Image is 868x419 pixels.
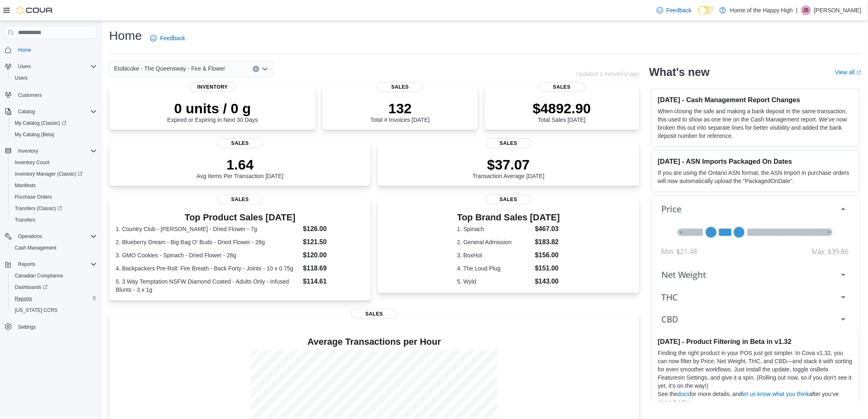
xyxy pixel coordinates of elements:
a: Transfers [11,215,39,225]
span: Cash Management [11,243,97,253]
button: Manifests [8,180,100,191]
dt: 3. GMO Cookies - Spinach - Dried Flower - 28g [116,251,300,259]
p: Finding the right product in your POS just got simpler. In Cova v1.32, you can now filter by Pric... [658,349,853,390]
span: My Catalog (Classic) [15,120,66,126]
span: Transfers (Classic) [11,204,97,213]
span: Feedback [160,34,185,42]
p: 132 [370,100,429,117]
dt: 4. Backpackers Pre-Roll: Fire Breath - Back Forty - Joints - 10 x 0.75g [116,264,300,272]
p: [PERSON_NAME] [814,5,861,15]
a: Purchase Orders [11,192,55,202]
dd: $151.00 [535,263,560,273]
span: Customers [15,89,97,100]
span: Settings [15,322,97,332]
a: let us know what you think [742,391,809,397]
span: Sales [217,195,263,204]
dt: 3. BoxHot [457,251,532,259]
button: Transfers [8,214,100,226]
button: Reports [15,259,39,269]
button: Catalog [15,107,38,117]
h1: Home [109,27,142,44]
dt: 2. Blueberry Dream - Big Bag O' Buds - Dried Flower - 28g [116,238,300,246]
a: Users [11,73,31,83]
h3: Top Brand Sales [DATE] [457,213,560,222]
span: Transfers [11,215,97,225]
p: $4892.90 [533,100,591,117]
h3: Top Product Sales [DATE] [116,213,364,222]
span: Sales [486,195,532,204]
button: Users [2,61,100,72]
span: Users [15,62,97,71]
span: My Catalog (Beta) [15,131,55,138]
a: Canadian Compliance [11,271,66,281]
p: 1.64 [196,156,283,173]
span: My Catalog (Classic) [11,118,97,128]
span: Manifests [15,182,36,189]
span: Manifests [11,181,97,190]
span: Inventory Count [15,159,50,166]
span: My Catalog (Beta) [11,130,97,140]
a: My Catalog (Classic) [11,118,70,128]
button: Cash Management [8,242,100,254]
button: Inventory [15,146,41,156]
span: Purchase Orders [11,192,97,202]
dd: $156.00 [535,250,560,260]
span: Feedback [667,6,692,14]
span: Reports [15,259,97,269]
a: Transfers (Classic) [11,204,65,213]
button: Open list of options [262,66,268,72]
div: Joseph Batarao [801,5,811,15]
span: Operations [15,231,97,241]
p: When closing the safe and making a bank deposit in the same transaction, this used to show as one... [658,107,853,140]
h3: [DATE] - Cash Management Report Changes [658,96,853,104]
h4: Average Transactions per Hour [116,337,633,347]
button: Operations [2,231,100,242]
svg: External link [857,70,861,75]
dt: 5. Wyld [457,277,532,286]
a: Inventory Manager (Classic) [8,168,100,180]
span: Reports [18,261,35,268]
dd: $118.69 [303,263,365,273]
span: Settings [18,324,36,330]
button: Inventory [2,145,100,157]
span: Canadian Compliance [11,271,97,281]
span: Inventory [190,82,235,92]
span: Purchase Orders [15,194,52,200]
div: Transaction Average [DATE] [473,156,545,179]
div: Total # Invoices [DATE] [370,100,429,123]
dt: 5. 3 Way Temptation NSFW Diamond Coated - Adults Only - Infused Blunts - 3 x 1g [116,277,300,294]
span: Cash Management [15,245,56,251]
div: Total Sales [DATE] [533,100,591,123]
div: Expired or Expiring in Next 30 Days [167,100,258,123]
nav: Complex example [5,41,97,354]
input: Dark Mode [698,6,715,15]
a: Inventory Count [11,158,53,167]
h2: What's new [649,66,710,79]
span: Etobicoke - The Queensway - Fire & Flower [114,64,225,73]
button: Purchase Orders [8,191,100,203]
p: Home of the Happy High [730,5,793,15]
span: Inventory [15,146,97,156]
span: Catalog [15,107,97,117]
button: Reports [2,259,100,270]
span: Canadian Compliance [15,272,63,279]
span: Reports [15,295,32,302]
span: Inventory Manager (Classic) [11,169,97,179]
button: Home [2,44,100,56]
span: Home [15,45,97,55]
span: Home [18,47,31,53]
p: See the for more details, and after you’ve given it a try. [658,390,853,406]
a: [US_STATE] CCRS [11,305,61,315]
dt: 4. The Loud Plug [457,264,532,272]
dt: 2. General Admission [457,238,532,246]
span: Dashboards [11,282,97,292]
a: docs [678,391,690,397]
p: | [796,5,798,15]
p: Updated 1 minute(s) ago [576,71,640,77]
span: Users [18,63,31,70]
a: Dashboards [8,282,100,293]
a: Feedback [653,2,695,18]
dd: $121.50 [303,237,365,247]
button: Inventory Count [8,157,100,168]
